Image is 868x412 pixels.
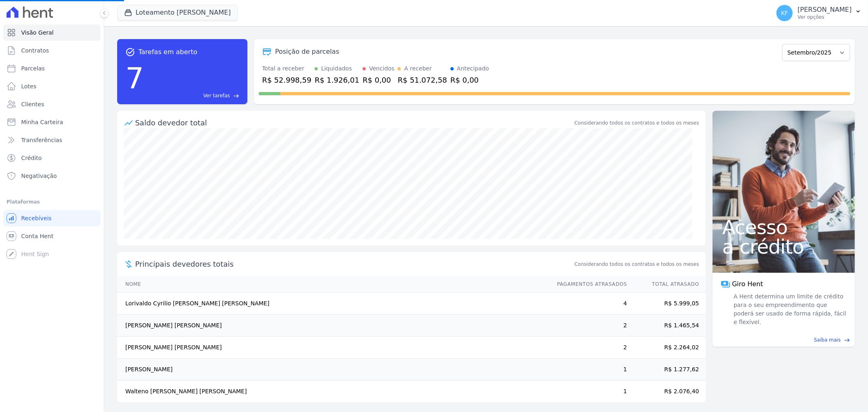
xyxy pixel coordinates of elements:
a: Negativação [3,168,101,184]
span: Negativação [21,172,57,180]
a: Lotes [3,78,101,94]
span: Minha Carteira [21,118,63,126]
span: Visão Geral [21,28,54,37]
td: R$ 5.999,05 [627,293,706,315]
a: Minha Carteira [3,114,101,130]
span: east [844,337,850,343]
a: Parcelas [3,60,101,77]
td: R$ 2.264,02 [627,337,706,359]
div: Posição de parcelas [275,47,339,57]
span: Parcelas [21,64,45,72]
a: Saiba mais east [717,336,850,344]
a: Recebíveis [3,210,101,226]
a: Ver tarefas east [147,92,239,99]
td: 2 [549,315,627,337]
span: task_alt [125,47,135,57]
span: Transferências [21,136,62,144]
td: 4 [549,293,627,315]
span: Principais devedores totais [135,259,573,270]
span: A Hent determina um limite de crédito para o seu empreendimento que poderá ser usado de forma ráp... [732,292,847,327]
span: Tarefas em aberto [138,47,197,57]
button: Loteamento [PERSON_NAME] [117,5,238,20]
div: R$ 0,00 [363,75,394,85]
div: Plataformas [7,197,97,207]
span: Ver tarefas [203,92,230,99]
div: R$ 1.926,01 [315,75,359,85]
span: Considerando todos os contratos e todos os meses [575,261,699,268]
span: Lotes [21,82,37,90]
td: Walteno [PERSON_NAME] [PERSON_NAME] [117,381,549,403]
button: KF [PERSON_NAME] Ver opções [770,2,868,24]
td: 1 [549,381,627,403]
span: Giro Hent [732,279,763,289]
a: Crédito [3,150,101,166]
span: Acesso [722,217,845,237]
a: Visão Geral [3,24,101,41]
span: a crédito [722,237,845,256]
td: 1 [549,359,627,381]
a: Clientes [3,96,101,112]
td: R$ 2.076,40 [627,381,706,403]
a: Contratos [3,42,101,59]
a: Conta Hent [3,228,101,244]
th: Total Atrasado [627,276,706,293]
td: R$ 1.277,62 [627,359,706,381]
td: R$ 1.465,54 [627,315,706,337]
a: Transferências [3,132,101,148]
td: Lorivaldo Cyrilio [PERSON_NAME] [PERSON_NAME] [117,293,549,315]
td: [PERSON_NAME] [PERSON_NAME] [117,315,549,337]
div: Total a receber [262,64,311,73]
span: east [233,93,239,99]
span: Clientes [21,100,44,108]
th: Nome [117,276,549,293]
span: Recebíveis [21,214,52,222]
div: R$ 51.072,58 [398,75,447,85]
span: Crédito [21,154,42,162]
div: Saldo devedor total [135,117,573,128]
span: KF [781,10,788,16]
div: Antecipado [457,64,489,73]
th: Pagamentos Atrasados [549,276,627,293]
div: Vencidos [369,64,394,73]
td: [PERSON_NAME] [117,359,549,381]
td: [PERSON_NAME] [PERSON_NAME] [117,337,549,359]
div: 7 [125,57,144,99]
span: Saiba mais [814,336,841,344]
div: A receber [404,64,432,73]
div: Liquidados [321,64,352,73]
span: Contratos [21,46,49,55]
div: Considerando todos os contratos e todos os meses [575,119,699,127]
p: Ver opções [798,14,852,20]
div: R$ 52.998,59 [262,75,311,85]
p: [PERSON_NAME] [798,6,852,14]
div: R$ 0,00 [450,75,489,85]
td: 2 [549,337,627,359]
span: Conta Hent [21,232,53,240]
